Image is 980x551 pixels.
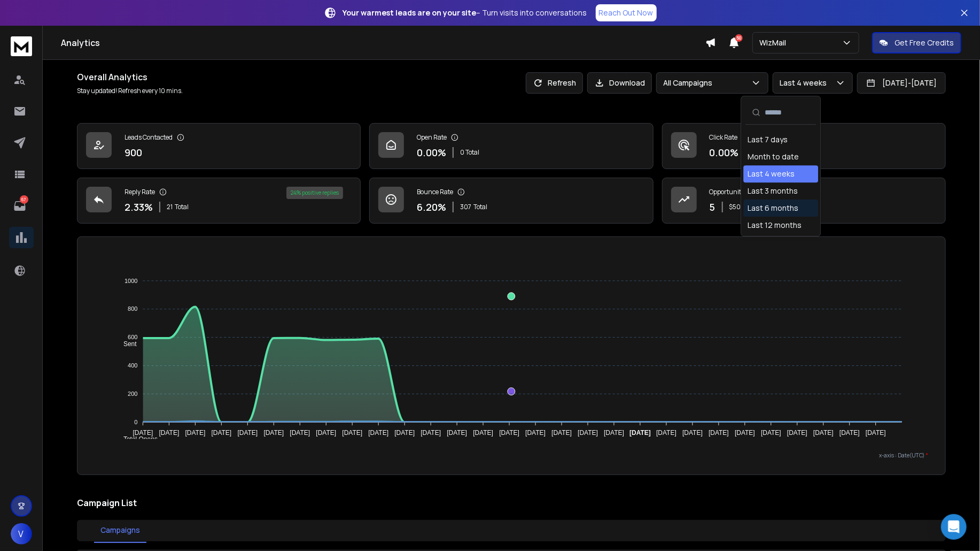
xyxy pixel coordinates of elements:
tspan: [DATE] [133,430,153,437]
p: Refresh [548,78,576,88]
span: 21 [167,203,173,211]
tspan: [DATE] [185,430,205,437]
div: Open Intercom Messenger [941,514,967,540]
tspan: [DATE] [578,430,598,437]
p: 2.33 % [125,200,153,215]
tspan: [DATE] [316,430,336,437]
tspan: [DATE] [761,430,782,437]
div: Last 3 months [748,186,798,196]
div: Last 7 days [748,134,788,145]
tspan: [DATE] [342,430,362,437]
p: 0 Total [460,148,479,157]
p: WizMail [759,37,790,48]
tspan: [DATE] [629,430,651,437]
span: Total Opens [115,435,158,443]
p: Reach Out Now [599,7,654,18]
p: Click Rate [710,133,738,142]
tspan: [DATE] [525,430,546,437]
tspan: [DATE] [866,430,886,437]
p: 67 [20,195,28,204]
tspan: [DATE] [447,430,467,437]
p: $ 500 [729,203,745,211]
button: Get Free Credits [872,32,961,53]
tspan: [DATE] [421,430,441,437]
div: Last 4 weeks [748,169,795,179]
button: Campaigns [94,518,146,543]
button: V [11,523,32,545]
tspan: 0 [134,419,137,425]
tspan: [DATE] [656,430,676,437]
tspan: [DATE] [211,430,231,437]
tspan: [DATE] [290,430,310,437]
tspan: [DATE] [263,430,284,437]
a: Open Rate0.00%0 Total [369,123,653,169]
div: Month to date [748,151,799,162]
tspan: [DATE] [682,430,703,437]
p: Stay updated! Refresh every 10 mins. [77,87,183,95]
div: Last 12 months [748,220,802,231]
strong: Your warmest leads are on your site [343,7,477,18]
tspan: [DATE] [499,430,519,437]
img: logo [11,36,32,56]
p: Last 4 weeks [780,78,831,88]
a: 67 [9,195,30,217]
h2: Campaign List [77,496,946,509]
tspan: [DATE] [473,430,493,437]
tspan: 1000 [125,278,137,284]
p: 900 [125,145,142,160]
p: – Turn visits into conversations [343,7,587,18]
span: 50 [735,34,743,42]
tspan: [DATE] [788,430,808,437]
tspan: [DATE] [814,430,834,437]
tspan: [DATE] [709,430,729,437]
tspan: 400 [128,362,137,369]
span: Sent [115,340,137,348]
p: 0.00 % [710,145,739,160]
div: Last 6 months [748,203,798,213]
a: Click Rate0.00%0 Total [662,123,946,169]
span: Total [175,203,189,211]
tspan: [DATE] [840,430,860,437]
span: Total [473,203,487,211]
tspan: [DATE] [735,430,755,437]
p: Get Free Credits [895,37,954,48]
p: Bounce Rate [417,188,453,196]
p: Open Rate [417,133,447,142]
a: Leads Contacted900 [77,123,361,169]
button: Download [587,72,652,94]
tspan: 200 [128,391,137,397]
p: Reply Rate [125,188,155,196]
a: Reach Out Now [596,4,657,21]
p: 5 [710,200,715,215]
p: 6.20 % [417,200,446,215]
span: 307 [460,203,471,211]
p: Download [609,78,645,88]
tspan: [DATE] [604,430,624,437]
tspan: [DATE] [237,430,258,437]
p: Leads Contacted [125,133,173,142]
tspan: [DATE] [159,430,179,437]
h1: Overall Analytics [77,71,183,83]
p: Opportunities [710,188,750,196]
tspan: [DATE] [394,430,415,437]
tspan: [DATE] [551,430,572,437]
tspan: 800 [128,306,137,312]
tspan: 600 [128,334,137,340]
p: All Campaigns [663,78,717,88]
p: x-axis : Date(UTC) [95,451,928,460]
p: 0.00 % [417,145,446,160]
button: Refresh [526,72,583,94]
a: Reply Rate2.33%21Total24% positive replies [77,178,361,224]
button: [DATE]-[DATE] [857,72,946,94]
a: Bounce Rate6.20%307Total [369,178,653,224]
tspan: [DATE] [368,430,388,437]
a: Opportunities5$500 [662,178,946,224]
div: 24 % positive replies [286,187,343,199]
h1: Analytics [61,36,705,49]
